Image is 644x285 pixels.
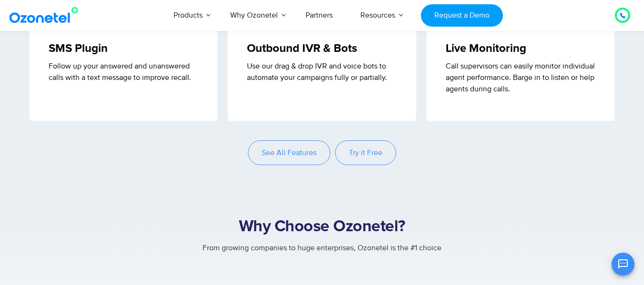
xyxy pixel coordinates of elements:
h5: Live Monitoring [446,42,596,56]
span: See All Features [262,149,317,157]
h5: Outbound IVR & Bots [247,42,397,56]
a: Request a Demo [421,4,502,27]
p: Use our drag & drop IVR and voice bots to automate your campaigns fully or partially. [247,60,397,83]
a: Try it Free [335,140,396,165]
span: From growing companies to huge enterprises, Ozonetel is the #1 choice [203,243,441,253]
p: Call supervisors can easily monitor individual agent performance. Barge in to listen or help agen... [446,60,596,95]
button: Open chat [612,253,634,275]
a: See All Features [248,140,330,165]
h5: SMS Plugin [49,42,199,56]
h2: Why Choose Ozonetel? [24,217,620,236]
span: Try it Free [349,149,382,157]
p: Follow up your answered and unanswered calls with a text message to improve recall. [49,60,199,83]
